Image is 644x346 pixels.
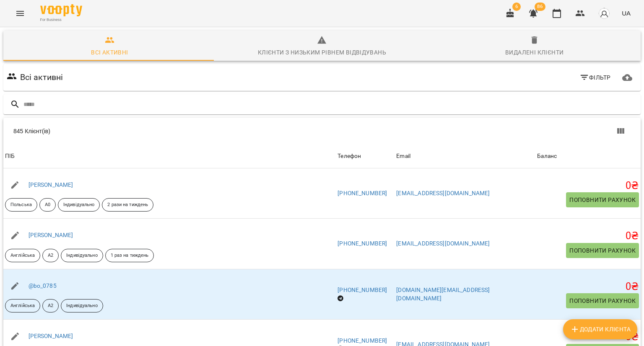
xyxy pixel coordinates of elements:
button: Фільтр [576,70,614,85]
div: Індивідуально [61,299,103,312]
button: Menu [10,3,30,23]
a: [EMAIL_ADDRESS][DOMAIN_NAME] [396,190,490,196]
a: [PHONE_NUMBER] [338,287,387,293]
span: Фільтр [579,72,611,83]
p: Англійська [10,302,35,310]
p: 2 рази на тиждень [107,201,148,209]
span: ПІБ [5,151,334,161]
div: Sort [396,151,410,161]
span: Email [396,151,534,161]
a: [PHONE_NUMBER] [338,337,387,344]
p: 1 раз на тиждень [111,252,149,259]
div: 845 Клієнт(ів) [13,127,330,135]
div: ПІБ [5,151,15,161]
p: Індивідуально [66,252,97,259]
div: Table Toolbar [3,118,641,145]
span: Поповнити рахунок [569,245,636,256]
div: А2 [42,299,59,312]
span: For Business [40,17,82,23]
span: Поповнити рахунок [569,195,636,205]
div: Видалені клієнти [505,47,563,57]
button: Додати клієнта [563,319,637,339]
div: Індивідуально [61,249,103,262]
p: Польська [10,201,32,209]
span: Баланс [537,151,639,161]
img: Voopty Logo [40,4,82,16]
div: 1 раз на тиждень [105,249,154,262]
div: A2 [42,249,59,262]
h5: 0 ₴ [537,280,639,293]
h5: 0 ₴ [537,331,639,343]
div: Sort [338,151,361,161]
p: Індивідуально [66,302,97,310]
span: Поповнити рахунок [569,296,636,306]
p: A2 [48,252,53,259]
button: UA [618,5,634,21]
h5: 0 ₴ [537,230,639,243]
div: Англійська [5,249,40,262]
a: [EMAIL_ADDRESS][DOMAIN_NAME] [396,240,490,247]
button: Поповнити рахунок [566,192,639,207]
a: [PERSON_NAME] [29,232,73,238]
span: Телефон [338,151,393,161]
div: Sort [5,151,15,161]
span: 6 [512,3,521,11]
img: avatar_s.png [598,8,610,19]
a: [PERSON_NAME] [29,181,73,188]
button: Вигляд колонок [610,121,631,141]
a: [PHONE_NUMBER] [338,190,387,196]
p: Англійська [10,252,35,259]
a: [PERSON_NAME] [29,333,73,339]
button: Поповнити рахунок [566,243,639,258]
p: А0 [45,201,50,209]
a: [DOMAIN_NAME][EMAIL_ADDRESS][DOMAIN_NAME] [396,287,490,302]
a: [PHONE_NUMBER] [338,240,387,247]
div: Клієнти з низьким рівнем відвідувань [258,47,386,57]
p: А2 [48,302,53,310]
div: Sort [537,151,557,161]
span: Додати клієнта [570,324,631,334]
div: Баланс [537,151,557,161]
button: Поповнити рахунок [566,293,639,308]
div: Англійська [5,299,40,312]
a: @bo_0785 [29,282,57,289]
div: Індивідуально [58,198,100,212]
span: 86 [535,3,545,11]
div: А0 [39,198,56,212]
div: Всі активні [91,47,128,57]
div: Телефон [338,151,361,161]
div: Email [396,151,410,161]
h6: Всі активні [20,71,63,84]
div: Польська [5,198,37,212]
span: UA [622,9,631,18]
div: 2 рази на тиждень [102,198,153,212]
h5: 0 ₴ [537,179,639,192]
p: Індивідуально [63,201,94,209]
